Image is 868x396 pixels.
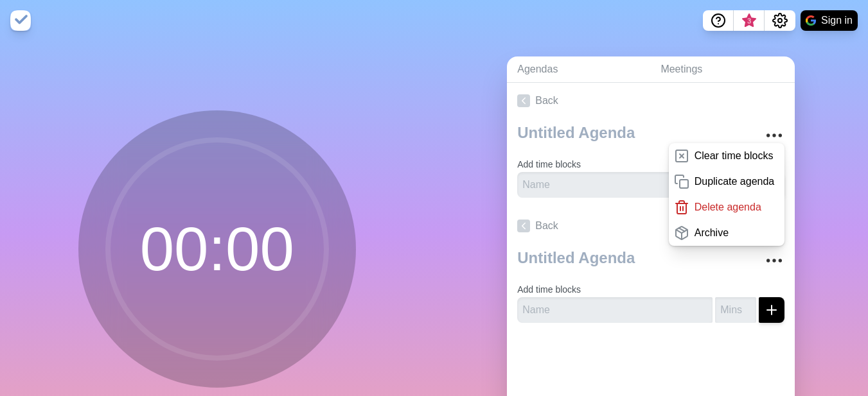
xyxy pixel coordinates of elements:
[761,123,787,148] button: More
[507,208,795,244] a: Back
[703,10,734,31] button: Help
[507,56,650,83] a: Agendas
[695,225,729,241] p: Archive
[761,248,787,273] button: More
[744,16,754,26] span: 3
[765,10,795,31] button: Settings
[517,297,713,323] input: Name
[715,297,756,323] input: Mins
[734,10,765,31] button: What’s new
[695,148,774,164] p: Clear time blocks
[10,10,31,31] img: timeblocks logo
[517,172,713,198] input: Name
[507,83,795,119] a: Back
[806,15,816,26] img: google logo
[801,10,858,31] button: Sign in
[695,174,775,189] p: Duplicate agenda
[517,159,581,169] label: Add time blocks
[695,200,761,215] p: Delete agenda
[517,284,581,295] label: Add time blocks
[650,56,795,83] a: Meetings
